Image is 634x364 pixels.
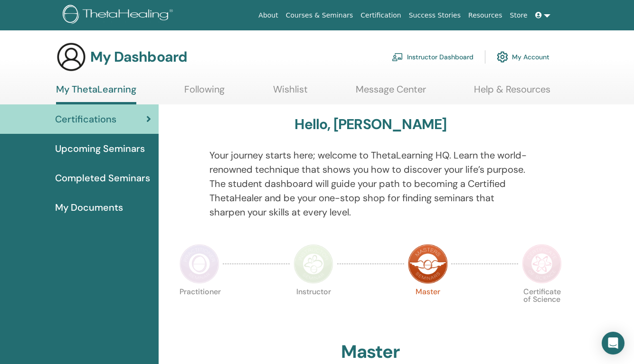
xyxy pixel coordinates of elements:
[255,7,282,24] a: About
[56,84,136,104] a: My ThetaLearning
[392,47,473,67] a: Instructor Dashboard
[408,244,448,284] img: Master
[356,84,426,102] a: Message Center
[55,112,116,126] span: Certifications
[405,7,464,24] a: Success Stories
[90,48,187,65] h3: My Dashboard
[408,288,448,328] p: Master
[392,53,403,61] img: chalkboard-teacher.svg
[293,244,333,284] img: Instructor
[273,84,308,102] a: Wishlist
[209,148,532,219] p: Your journey starts here; welcome to ThetaLearning HQ. Learn the world-renowned technique that sh...
[522,244,562,284] img: Certificate of Science
[357,7,405,24] a: Certification
[497,47,549,67] a: My Account
[474,84,550,102] a: Help & Resources
[522,288,562,328] p: Certificate of Science
[184,84,225,102] a: Following
[506,7,531,24] a: Store
[55,200,123,215] span: My Documents
[293,288,333,328] p: Instructor
[602,332,625,355] div: Open Intercom Messenger
[180,244,219,284] img: Practitioner
[497,49,508,65] img: cog.svg
[341,341,400,363] h2: Master
[56,42,86,72] img: generic-user-icon.jpg
[464,7,506,24] a: Resources
[180,288,219,328] p: Practitioner
[282,7,357,24] a: Courses & Seminars
[63,5,176,26] img: logo.png
[294,116,446,133] h3: Hello, [PERSON_NAME]
[55,141,145,156] span: Upcoming Seminars
[55,171,150,185] span: Completed Seminars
